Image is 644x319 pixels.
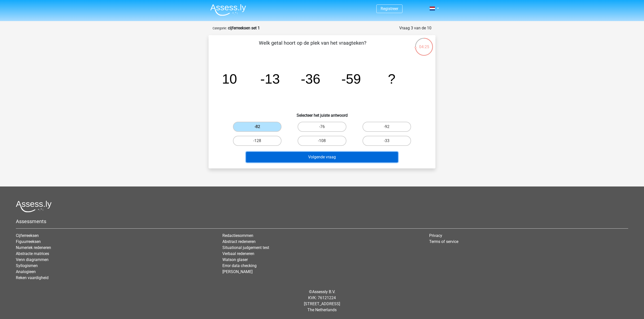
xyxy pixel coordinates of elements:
[301,71,320,86] tspan: -36
[222,257,248,262] a: Watson glaser
[213,26,227,30] small: Categorie:
[260,71,280,86] tspan: -13
[210,4,246,16] img: Assessly
[381,6,398,11] a: Registreer
[228,26,260,30] strong: cijferreeksen set 1
[246,152,398,162] button: Volgende vraag
[222,245,269,250] a: Situational judgement test
[222,233,253,238] a: Redactiesommen
[16,269,36,274] a: Analogieen
[363,136,411,146] label: -33
[16,245,51,250] a: Numeriek redeneren
[399,25,431,31] div: Vraag 3 van de 10
[222,263,257,268] a: Error data checking
[217,109,427,118] h6: Selecteer het juiste antwoord
[16,275,49,280] a: Reken vaardigheid
[16,233,39,238] a: Cijferreeksen
[233,122,281,132] label: -82
[298,122,346,132] label: -76
[16,218,628,224] h5: Assessments
[388,71,395,86] tspan: ?
[233,136,281,146] label: -128
[12,285,632,317] div: © KVK: 76121224 [STREET_ADDRESS] The Netherlands
[16,239,41,244] a: Figuurreeksen
[363,122,411,132] label: -92
[312,289,335,294] a: Assessly B.V.
[341,71,361,86] tspan: -59
[16,201,52,212] img: Assessly logo
[298,136,346,146] label: -108
[222,251,254,256] a: Verbaal redeneren
[16,251,49,256] a: Abstracte matrices
[222,239,256,244] a: Abstract redeneren
[415,37,433,50] div: 04:25
[222,71,237,86] tspan: 10
[217,39,409,54] p: Welk getal hoort op de plek van het vraagteken?
[429,239,458,244] a: Terms of service
[429,233,442,238] a: Privacy
[222,269,253,274] a: [PERSON_NAME]
[16,263,38,268] a: Syllogismen
[16,257,49,262] a: Venn diagrammen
